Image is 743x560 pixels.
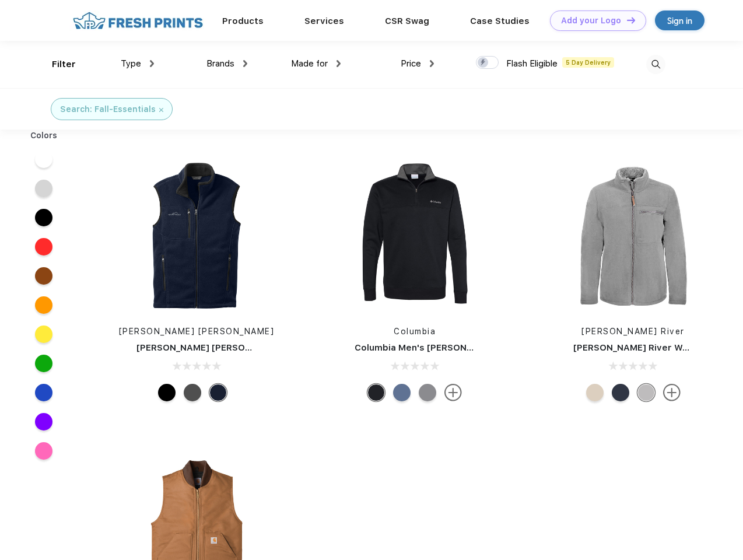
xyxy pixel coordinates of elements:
a: Sign in [655,10,705,30]
a: Columbia [394,327,436,336]
div: Light-Grey [637,384,655,401]
div: Black [367,384,385,401]
img: desktop_search.svg [646,55,665,74]
span: Made for [291,58,328,69]
div: Search: Fall-Essentials [60,103,156,116]
div: Colors [22,129,66,142]
img: func=resize&h=266 [556,159,711,314]
div: Filter [52,58,76,71]
div: Charcoal Heather [419,384,436,401]
img: fo%20logo%202.webp [69,10,206,31]
a: Products [222,16,264,26]
a: [PERSON_NAME] [PERSON_NAME] Fleece Vest [136,342,341,353]
a: [PERSON_NAME] River [581,327,685,336]
span: Brands [206,58,234,69]
img: dropdown.png [150,60,154,67]
img: dropdown.png [243,60,247,67]
img: dropdown.png [430,60,434,67]
div: Carbon Heather [393,384,411,401]
img: dropdown.png [337,60,341,67]
a: Columbia Men's [PERSON_NAME] Mountain Half-Zip Sweater [355,342,622,353]
div: Black [158,384,176,401]
div: Sand [586,384,604,401]
img: filter_cancel.svg [159,108,163,112]
div: Grey Steel [184,384,201,401]
a: [PERSON_NAME] [PERSON_NAME] [119,327,275,336]
img: more.svg [663,384,681,401]
span: 5 Day Delivery [562,57,614,68]
div: Add your Logo [561,16,621,26]
img: DT [627,17,635,23]
img: func=resize&h=266 [119,159,274,314]
img: more.svg [444,384,462,401]
span: Flash Eligible [506,58,558,69]
div: Navy [612,384,629,401]
img: func=resize&h=266 [337,159,492,314]
span: Type [121,58,141,69]
div: Sign in [667,14,692,27]
span: Price [401,58,421,69]
div: River Blue Navy [209,384,227,401]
